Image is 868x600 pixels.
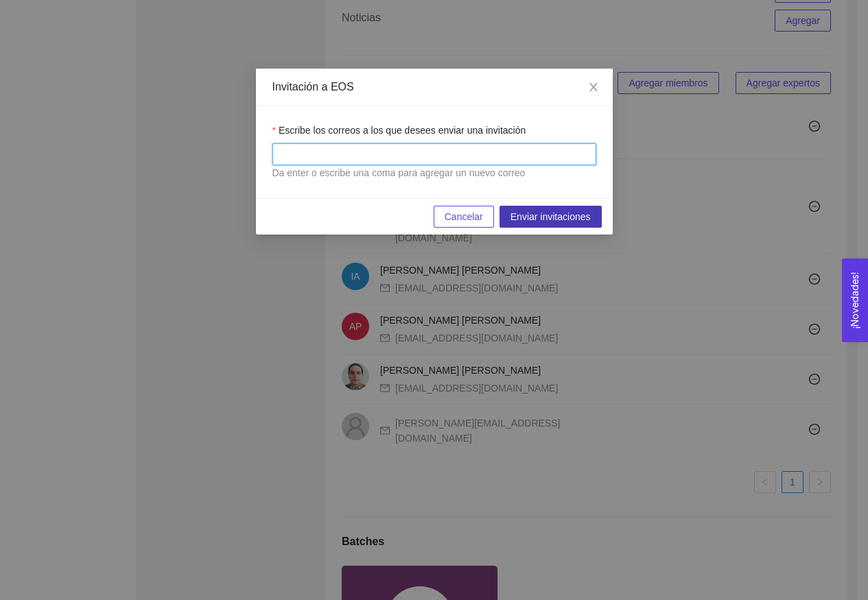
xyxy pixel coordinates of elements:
[511,209,591,224] span: Enviar invitaciones
[434,206,494,228] button: Cancelar
[272,80,596,95] div: Invitación a EOS
[281,146,375,163] input: Escribe los correos a los que desees enviar una invitación
[272,123,526,138] label: Escribe los correos a los que desees enviar una invitación
[445,209,483,224] span: Cancelar
[842,259,868,342] button: Open Feedback Widget
[574,69,613,107] button: Close
[272,165,596,180] div: Da enter o escribe una coma para agregar un nuevo correo
[588,82,599,93] span: close
[500,206,602,228] button: Enviar invitaciones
